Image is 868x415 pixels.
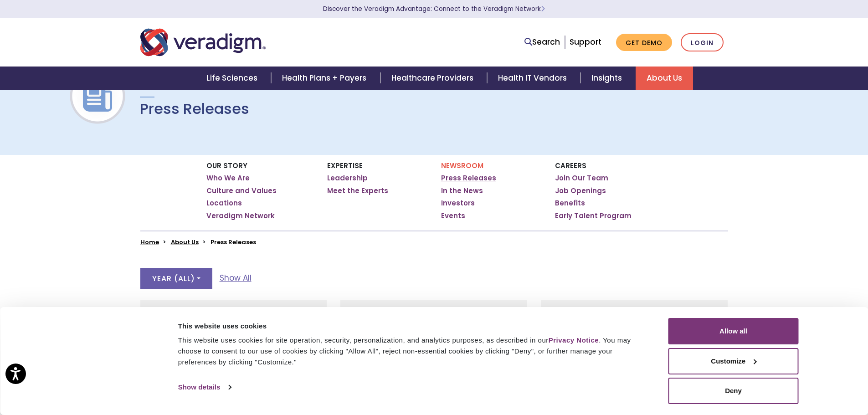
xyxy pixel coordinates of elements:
[441,186,483,195] a: In the News
[555,211,632,220] a: Early Talent Program
[681,33,724,52] a: Login
[171,238,199,246] a: About Us
[206,199,242,208] a: Locations
[555,186,606,195] a: Job Openings
[327,174,368,183] a: Leadership
[570,36,601,47] a: Support
[580,67,636,90] a: Insights
[668,318,799,344] button: Allow all
[206,186,277,195] a: Culture and Values
[140,27,266,57] img: Veradigm logo
[555,199,585,208] a: Benefits
[323,5,545,13] a: Discover the Veradigm Advantage: Connect to the Veradigm NetworkLearn More
[555,174,608,183] a: Join Our Team
[441,211,465,220] a: Events
[195,67,271,90] a: Life Sciences
[327,186,388,195] a: Meet the Experts
[441,174,496,183] a: Press Releases
[271,67,380,90] a: Health Plans + Payers
[140,238,159,246] a: Home
[524,36,560,48] a: Search
[140,100,249,118] h1: Press Releases
[668,378,799,404] button: Deny
[441,199,475,208] a: Investors
[178,321,648,332] div: This website uses cookies
[178,380,231,394] a: Show details
[380,67,487,90] a: Healthcare Providers
[206,211,275,220] a: Veradigm Network
[636,67,693,90] a: About Us
[140,268,212,289] button: Year (All)
[549,336,599,344] a: Privacy Notice
[487,67,580,90] a: Health IT Vendors
[668,348,799,374] button: Customize
[616,34,672,51] a: Get Demo
[178,335,648,368] div: This website uses cookies for site operation, security, personalization, and analytics purposes, ...
[220,272,252,284] a: Show All
[206,174,250,183] a: Who We Are
[541,5,545,13] span: Learn More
